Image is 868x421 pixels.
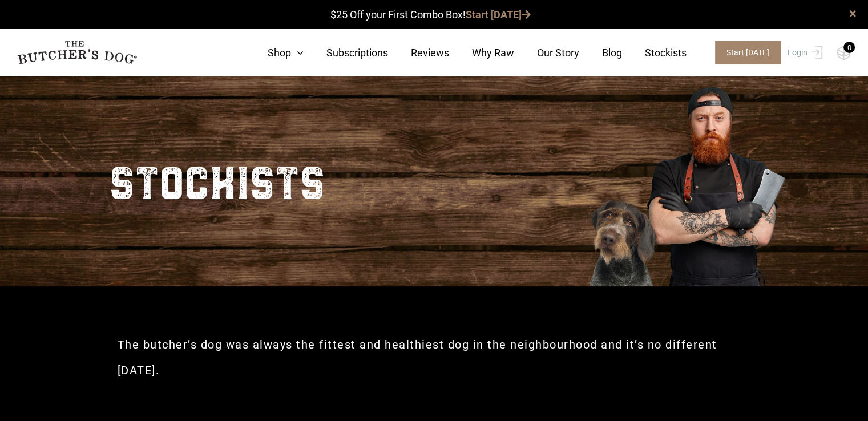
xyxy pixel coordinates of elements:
[466,9,531,21] a: Start [DATE]
[837,46,851,60] img: TBD_Cart-Empty.png
[388,45,449,60] a: Reviews
[843,42,855,53] div: 0
[785,41,822,64] a: Login
[514,45,579,60] a: Our Story
[571,72,800,286] img: Butcher_Large_3.png
[715,41,781,64] span: Start [DATE]
[109,144,325,218] h2: STOCKISTS
[579,45,622,60] a: Blog
[622,45,687,60] a: Stockists
[449,45,514,60] a: Why Raw
[245,45,304,60] a: Shop
[704,41,785,64] a: Start [DATE]
[849,7,857,21] a: close
[118,332,751,383] h2: The butcher’s dog was always the fittest and healthiest dog in the neighbourhood and it’s no diff...
[304,45,388,60] a: Subscriptions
